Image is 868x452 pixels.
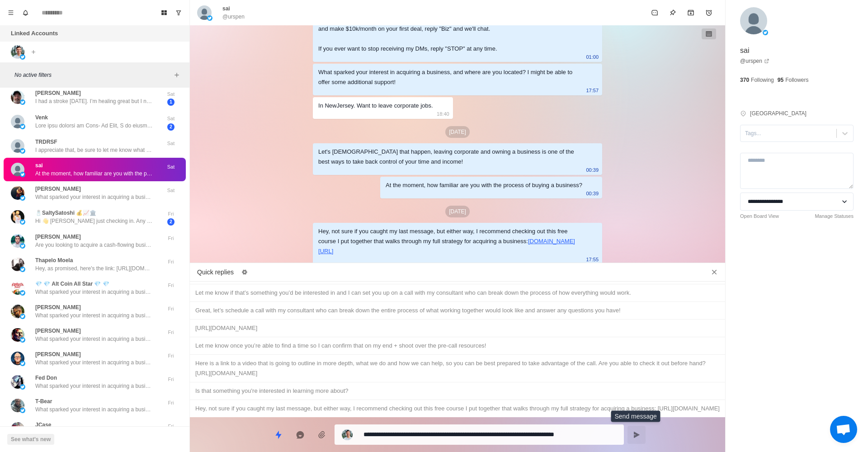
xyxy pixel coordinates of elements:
[195,288,720,298] div: Let me know if that’s something you’d be interested in and I can set you up on a call with my con...
[682,4,700,22] button: Archive
[11,305,24,318] img: picture
[20,408,25,413] img: picture
[160,305,182,313] p: Fri
[740,212,779,220] a: Open Board View
[160,329,182,336] p: Fri
[35,374,57,382] p: Fed Don
[785,76,808,84] p: Followers
[167,123,175,131] span: 2
[35,97,153,105] p: I had a stroke [DATE]. I’m healing great but I need more rehab time
[35,350,81,358] p: [PERSON_NAME]
[20,267,25,272] img: picture
[167,218,175,226] span: 2
[4,5,18,20] button: Menu
[20,148,25,154] img: picture
[35,146,153,154] p: I appreciate that, be sure to let me know what you think!
[157,5,171,20] button: Board View
[195,323,720,333] div: [URL][DOMAIN_NAME]
[207,15,212,21] img: picture
[35,217,153,225] p: Hi 👋 [PERSON_NAME] just checking in. Any advice to my last message?
[11,352,24,365] img: picture
[35,397,52,405] p: T-Bear
[445,126,470,138] p: [DATE]
[318,67,582,87] div: What sparked your interest in acquiring a business, and where are you located? I might be able to...
[707,265,722,279] button: Close quick replies
[35,241,153,249] p: Are you looking to acquire a cash-flowing business yourself?
[313,426,331,444] button: Add media
[740,7,767,34] img: picture
[35,161,43,169] p: sai
[269,426,288,444] button: Quick replies
[11,29,58,38] p: Linked Accounts
[35,264,153,273] p: Hey, as promised, here's the link: [URL][DOMAIN_NAME] P.S. If you want to buy a boring business a...
[751,76,774,84] p: Following
[778,76,783,84] p: 95
[160,282,182,289] p: Fri
[20,290,25,296] img: picture
[11,234,24,248] img: picture
[740,57,769,65] a: @urspen
[35,193,153,201] p: What sparked your interest in acquiring a business, and where are you located? I might be able to...
[18,5,33,20] button: Notifications
[20,195,25,201] img: picture
[11,210,24,224] img: picture
[35,138,57,146] p: TRDRSF
[20,361,25,366] img: picture
[20,99,25,105] img: picture
[28,47,39,57] button: Add account
[627,426,646,444] button: Send message
[35,89,81,97] p: [PERSON_NAME]
[195,306,720,315] div: Great, let’s schedule a call with my consultant who can break down the entire process of what wor...
[11,139,24,153] img: picture
[35,327,81,335] p: [PERSON_NAME]
[586,254,599,264] p: 17:55
[167,99,175,106] span: 1
[664,4,682,22] button: Pin
[586,52,599,62] p: 01:00
[20,219,25,225] img: picture
[815,212,854,220] a: Manage Statuses
[35,209,96,217] p: 🧂SaltySatoshi 💰📈🏛️
[20,314,25,319] img: picture
[646,4,664,22] button: Mark as unread
[160,115,182,122] p: Sat
[20,172,25,177] img: picture
[35,311,153,320] p: What sparked your interest in acquiring a business, and where are you located? I might be able to...
[35,335,153,343] p: What sparked your interest in acquiring a business, and where are you located? I might be able to...
[740,76,749,84] p: 370
[35,185,81,193] p: [PERSON_NAME]
[386,180,582,190] div: At the moment, how familiar are you with the process of buying a business?
[342,429,353,440] img: picture
[195,341,720,351] div: Let me know once you’re able to find a time so I can confirm that on my end + shoot over the pre-...
[763,30,768,35] img: picture
[445,206,470,217] p: [DATE]
[700,4,718,22] button: Add reminder
[437,109,449,119] p: 18:40
[20,337,25,343] img: picture
[35,169,153,178] p: At the moment, how familiar are you with the process of buying a business?
[830,416,857,443] div: Open chat
[291,426,309,444] button: Reply with AI
[160,163,182,171] p: Sat
[35,280,109,288] p: 💎 💎 Alt Coin All Star 💎 💎
[171,70,182,80] button: Add filters
[160,423,182,430] p: Fri
[11,375,24,389] img: picture
[11,422,24,436] img: picture
[35,122,153,130] p: Lore ipsu dolorsi am Cons- Ad Elit, S do eiusmod tempori ut lab etdo. M aliq enimadm veniamqui N'...
[20,124,25,129] img: picture
[35,113,48,122] p: Venk
[14,71,171,79] p: No active filters
[11,90,24,104] img: picture
[20,384,25,390] img: picture
[11,328,24,342] img: picture
[11,163,24,176] img: picture
[318,101,433,111] div: In NewJersey. Want to leave corporate jobs.
[222,5,230,13] p: sai
[20,54,25,60] img: picture
[11,281,24,295] img: picture
[160,235,182,242] p: Fri
[586,165,599,175] p: 00:39
[586,188,599,198] p: 00:39
[160,258,182,266] p: Fri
